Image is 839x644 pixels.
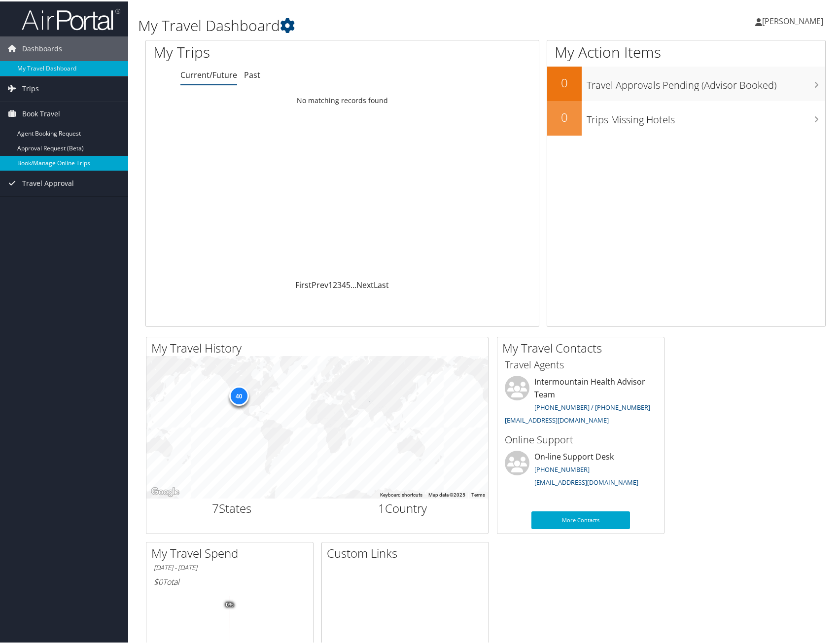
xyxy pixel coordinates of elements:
a: 4 [342,278,346,289]
a: 0Travel Approvals Pending (Advisor Booked) [547,65,825,100]
h2: 0 [547,73,582,90]
a: [PERSON_NAME] [755,5,833,35]
span: Travel Approval [22,170,74,194]
span: 7 [212,499,219,515]
a: 2 [333,278,337,289]
td: No matching records found [146,90,539,108]
h2: Country [325,499,481,515]
span: 1 [378,499,385,515]
h2: My Travel History [151,338,488,355]
h6: [DATE] - [DATE] [154,562,306,571]
a: 3 [337,278,342,289]
li: On-line Support Desk [500,449,662,490]
span: $0 [154,575,163,586]
span: Trips [22,75,39,100]
button: Keyboard shortcuts [380,490,422,497]
span: Book Travel [22,100,60,125]
img: airportal-logo.png [22,6,120,30]
span: Map data ©2025 [428,491,465,496]
h3: Travel Agents [505,357,657,370]
h1: My Action Items [547,40,825,61]
span: [PERSON_NAME] [762,14,823,25]
a: Terms (opens in new tab) [471,491,485,496]
li: Intermountain Health Advisor Team [500,374,662,427]
a: First [295,278,312,289]
a: [PHONE_NUMBER] / [PHONE_NUMBER] [534,401,650,410]
a: Open this area in Google Maps (opens a new window) [149,484,181,497]
a: Next [356,278,374,289]
a: Current/Future [180,68,237,79]
a: Last [374,278,389,289]
a: [EMAIL_ADDRESS][DOMAIN_NAME] [534,476,638,485]
h2: My Travel Spend [151,543,313,560]
a: Past [244,68,260,79]
h3: Online Support [505,431,657,445]
a: [EMAIL_ADDRESS][DOMAIN_NAME] [505,414,609,423]
tspan: 0% [226,601,234,607]
span: Dashboards [22,35,62,60]
h3: Travel Approvals Pending (Advisor Booked) [587,72,825,91]
a: 1 [328,278,333,289]
h3: Trips Missing Hotels [587,107,825,125]
h2: States [154,499,310,515]
div: 40 [229,385,248,404]
h1: My Trips [153,40,368,61]
h1: My Travel Dashboard [138,14,601,35]
span: … [350,278,356,289]
img: Google [149,484,181,497]
a: 0Trips Missing Hotels [547,100,825,134]
h2: 0 [547,107,582,124]
a: More Contacts [531,510,630,528]
h2: Custom Links [327,543,489,560]
a: 5 [346,278,350,289]
h2: My Travel Contacts [502,338,664,355]
h6: Total [154,575,306,586]
a: [PHONE_NUMBER] [534,464,590,472]
a: Prev [312,278,328,289]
